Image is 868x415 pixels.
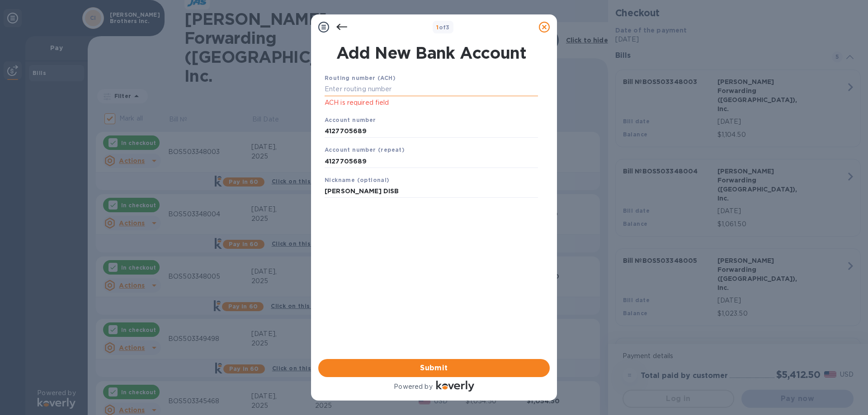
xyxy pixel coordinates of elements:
input: Enter account number [325,154,538,168]
b: Nickname (optional) [325,177,390,183]
span: 1 [436,24,439,31]
p: ACH is required field [325,98,538,108]
h1: Add New Bank Account [319,43,543,62]
input: Enter account number [325,125,538,138]
p: Powered by [394,382,432,392]
span: Submit [325,363,542,373]
b: Routing number (ACH) [325,75,396,81]
b: Account number [325,117,376,123]
button: Submit [318,359,550,377]
b: of 3 [436,24,450,31]
b: Account number (repeat) [325,146,405,153]
img: Logo [436,381,474,392]
input: Enter routing number [325,83,538,96]
input: Enter nickname [325,185,538,198]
